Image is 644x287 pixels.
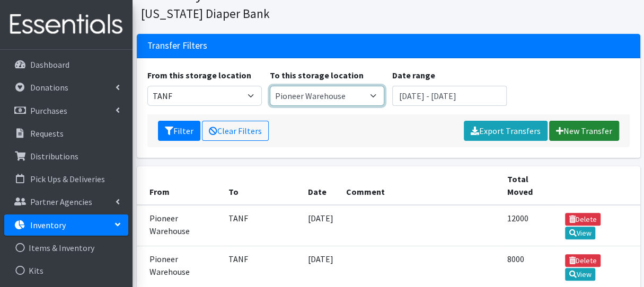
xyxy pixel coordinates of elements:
[158,121,200,141] button: Filter
[392,69,435,82] label: Date range
[270,69,364,82] label: To this storage location
[30,128,64,139] p: Requests
[392,86,507,106] input: January 1, 2011 - December 31, 2011
[549,121,619,141] a: New Transfer
[202,121,269,141] a: Clear Filters
[340,166,500,205] th: Comment
[30,220,66,230] p: Inventory
[4,77,128,98] a: Donations
[137,166,223,205] th: From
[565,227,595,239] a: View
[222,205,302,246] td: TANF
[30,105,67,116] p: Purchases
[222,166,302,205] th: To
[4,168,128,190] a: Pick Ups & Deliveries
[147,69,251,82] label: From this storage location
[4,54,128,75] a: Dashboard
[4,191,128,212] a: Partner Agencies
[222,246,302,287] td: TANF
[500,205,559,246] td: 12000
[4,214,128,236] a: Inventory
[464,121,548,141] a: Export Transfers
[4,123,128,144] a: Requests
[500,246,559,287] td: 8000
[302,246,340,287] td: [DATE]
[4,260,128,281] a: Kits
[30,59,69,70] p: Dashboard
[4,146,128,167] a: Distributions
[302,166,340,205] th: Date
[147,40,207,51] h3: Transfer Filters
[30,174,105,184] p: Pick Ups & Deliveries
[565,254,601,267] a: Delete
[4,7,128,42] img: HumanEssentials
[30,82,68,93] p: Donations
[565,213,601,226] a: Delete
[302,205,340,246] td: [DATE]
[565,268,595,281] a: View
[4,100,128,121] a: Purchases
[137,246,223,287] td: Pioneer Warehouse
[4,237,128,258] a: Items & Inventory
[137,205,223,246] td: Pioneer Warehouse
[30,151,78,162] p: Distributions
[500,166,559,205] th: Total Moved
[30,196,92,207] p: Partner Agencies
